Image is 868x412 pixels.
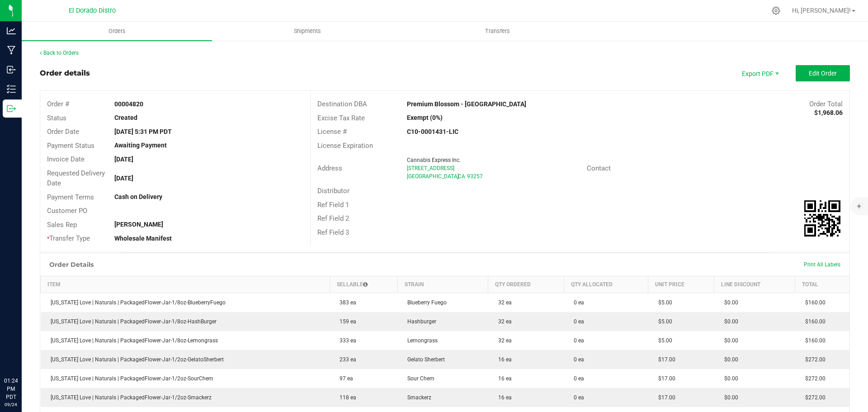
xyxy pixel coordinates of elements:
span: Ref Field 2 [317,214,349,223]
span: Orders [96,27,138,35]
span: Status [47,114,66,122]
span: 333 ea [335,337,356,344]
span: Lemongrass [403,337,438,344]
span: CA [458,173,465,180]
span: Cannabis Express Inc. [407,157,461,163]
span: Print All Labels [804,261,840,268]
span: 0 ea [569,356,584,363]
strong: [DATE] [114,156,133,163]
span: Destination DBA [317,100,367,108]
a: Back to Orders [40,50,79,56]
span: Contact [587,164,611,172]
span: Excise Tax Rate [317,114,365,122]
h1: Order Details [49,261,94,268]
span: Requested Delivery Date [47,169,105,188]
span: 93257 [467,173,483,180]
strong: Wholesale Manifest [114,235,172,242]
span: $160.00 [801,318,826,325]
span: $17.00 [654,356,675,363]
span: [US_STATE] Love | Naturals | PackagedFlower-Jar-1/8oz-HashBurger [46,318,217,325]
span: Order Total [809,100,843,108]
span: $272.00 [801,394,826,401]
span: Sales Rep [47,221,77,229]
span: [US_STATE] Love | Naturals | PackagedFlower-Jar-1/2oz-SourChem [46,375,213,382]
span: $0.00 [720,375,738,382]
span: $0.00 [720,394,738,401]
span: [US_STATE] Love | Naturals | PackagedFlower-Jar-1/8oz-BlueberryFuego [46,299,226,306]
span: $5.00 [654,337,672,344]
li: Export PDF [732,65,787,81]
span: 0 ea [569,299,584,306]
inline-svg: Analytics [7,26,16,35]
span: Edit Order [809,70,837,77]
inline-svg: Outbound [7,104,16,113]
a: Transfers [402,22,593,41]
span: 233 ea [335,356,356,363]
inline-svg: Manufacturing [7,46,16,55]
span: 0 ea [569,375,584,382]
span: Order # [47,100,69,108]
div: Order details [40,68,90,79]
span: $0.00 [720,337,738,344]
span: 16 ea [494,375,512,382]
span: [US_STATE] Love | Naturals | PackagedFlower-Jar-1/8oz-Lemongrass [46,337,218,344]
strong: Awaiting Payment [114,142,167,149]
span: Invoice Date [47,155,85,163]
span: Ref Field 3 [317,228,349,237]
p: 09/24 [4,401,18,408]
strong: [PERSON_NAME] [114,221,163,228]
span: Shipments [282,27,333,35]
strong: Exempt (0%) [407,114,443,121]
span: Smackerz [403,394,431,401]
strong: Premium Blossom - [GEOGRAPHIC_DATA] [407,100,526,108]
button: Edit Order [796,65,850,81]
th: Total [795,276,849,293]
span: Transfer Type [47,234,90,242]
span: 97 ea [335,375,353,382]
span: License Expiration [317,142,373,150]
span: Customer PO [47,207,87,215]
a: Orders [22,22,212,41]
th: Qty Ordered [488,276,564,293]
span: , [457,173,458,180]
span: [US_STATE] Love | Naturals | PackagedFlower-Jar-1/2oz-GelatoSherbert [46,356,224,363]
th: Unit Price [648,276,714,293]
th: Strain [397,276,488,293]
strong: $1,968.06 [814,109,843,116]
inline-svg: Inbound [7,65,16,74]
span: Order Date [47,128,79,136]
span: [STREET_ADDRESS] [407,165,454,171]
span: Hi, [PERSON_NAME]! [792,7,851,14]
span: $17.00 [654,375,675,382]
span: 159 ea [335,318,356,325]
span: [US_STATE] Love | Naturals | PackagedFlower-Jar-1/2oz-Smackerz [46,394,212,401]
span: 32 ea [494,318,512,325]
inline-svg: Inventory [7,85,16,94]
span: 118 ea [335,394,356,401]
span: 0 ea [569,318,584,325]
iframe: Resource center [9,340,36,367]
div: Manage settings [770,6,782,15]
th: Line Discount [714,276,795,293]
span: Sour Chem [403,375,434,382]
span: 383 ea [335,299,356,306]
strong: 00004820 [114,100,143,108]
th: Sellable [330,276,397,293]
span: $5.00 [654,299,672,306]
span: License # [317,128,347,136]
span: 16 ea [494,394,512,401]
strong: C10-0001431-LIC [407,128,458,135]
th: Qty Allocated [564,276,648,293]
span: $17.00 [654,394,675,401]
span: $5.00 [654,318,672,325]
span: $160.00 [801,337,826,344]
span: Gelato Sherbert [403,356,445,363]
span: $0.00 [720,299,738,306]
p: 01:24 PM PDT [4,377,18,401]
strong: Cash on Delivery [114,193,162,200]
span: Payment Status [47,142,94,150]
th: Item [41,276,330,293]
span: $272.00 [801,375,826,382]
span: Transfers [473,27,522,35]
